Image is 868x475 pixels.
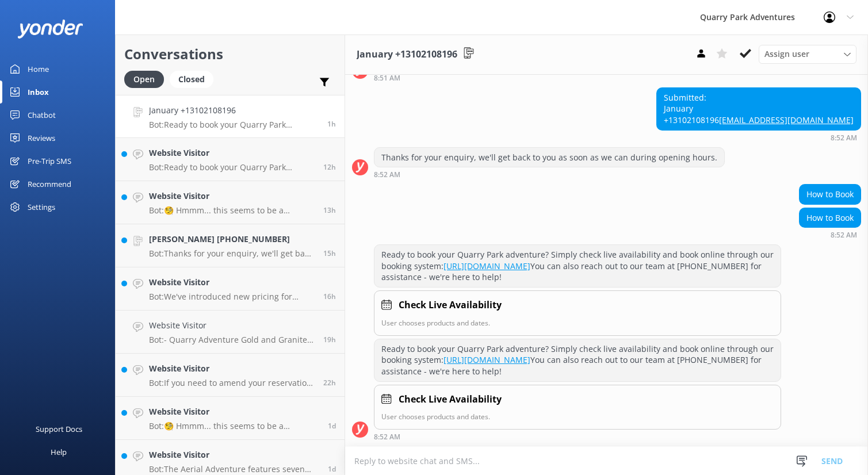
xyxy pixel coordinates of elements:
[116,354,345,397] a: Website VisitorBot:If you need to amend your reservation, please contact the Quarry Park team at ...
[170,71,213,88] div: Closed
[28,104,56,127] div: Chatbot
[323,248,336,258] span: Sep 01 2025 06:25pm (UTC -07:00) America/Tijuana
[124,72,170,85] a: Open
[149,233,315,246] h4: [PERSON_NAME] [PHONE_NUMBER]
[28,127,55,150] div: Reviews
[149,362,315,375] h4: Website Visitor
[149,335,315,345] p: Bot: - Quarry Adventure Gold and Granite tickets have a Kid price for guests ages [DEMOGRAPHIC_DA...
[124,43,336,65] h2: Conversations
[149,449,319,461] h4: Website Visitor
[374,75,400,82] strong: 8:51 AM
[116,311,345,354] a: Website VisitorBot:- Quarry Adventure Gold and Granite tickets have a Kid price for guests ages [...
[374,170,725,178] div: Sep 02 2025 08:52am (UTC -07:00) America/Tijuana
[374,148,724,167] div: Thanks for your enquiry, we'll get back to you as soon as we can during opening hours.
[149,205,315,216] p: Bot: 🧐 Hmmm... this seems to be a question better suited for one of our helpful team members. Fee...
[374,434,400,440] strong: 8:52 AM
[116,95,345,138] a: January +13102108196Bot:Ready to book your Quarry Park adventure? Simply check live availability ...
[149,421,319,431] p: Bot: 🧐 Hmmm... this seems to be a question better suited for one of our helpful team members. Fee...
[28,173,71,196] div: Recommend
[831,135,857,141] strong: 8:52 AM
[374,245,781,287] div: Ready to book your Quarry Park adventure? Simply check live availability and book online through ...
[323,292,336,301] span: Sep 01 2025 05:37pm (UTC -07:00) America/Tijuana
[831,232,857,239] strong: 8:52 AM
[116,267,345,311] a: Website VisitorBot:We've introduced new pricing for adventures now through [DATE], with HUGE disc...
[116,397,345,440] a: Website VisitorBot:🧐 Hmmm... this seems to be a question better suited for one of our helpful tea...
[28,58,49,81] div: Home
[149,190,315,202] h4: Website Visitor
[149,319,315,332] h4: Website Visitor
[374,74,781,82] div: Sep 02 2025 08:51am (UTC -07:00) America/Tijuana
[116,224,345,267] a: [PERSON_NAME] [PHONE_NUMBER]Bot:Thanks for your enquiry, we'll get back to you as soon as we can ...
[28,81,49,104] div: Inbox
[323,162,336,172] span: Sep 01 2025 09:27pm (UTC -07:00) America/Tijuana
[170,72,219,85] a: Closed
[28,150,71,173] div: Pre-Trip SMS
[17,20,83,39] img: yonder-white-logo.png
[357,47,457,62] h3: January +13102108196
[800,208,861,228] div: How to Book
[149,248,315,259] p: Bot: Thanks for your enquiry, we'll get back to you as soon as we can during opening hours.
[28,196,55,219] div: Settings
[149,104,319,117] h4: January +13102108196
[381,317,774,328] p: User chooses products and dates.
[443,261,530,271] a: [URL][DOMAIN_NAME]
[149,162,315,173] p: Bot: Ready to book your Quarry Park adventure? Simply check live availability and book online thr...
[124,71,164,88] div: Open
[36,417,82,440] div: Support Docs
[656,133,861,141] div: Sep 02 2025 08:52am (UTC -07:00) America/Tijuana
[799,231,861,239] div: Sep 02 2025 08:52am (UTC -07:00) America/Tijuana
[443,354,530,365] a: [URL][DOMAIN_NAME]
[149,120,319,130] p: Bot: Ready to book your Quarry Park adventure? Simply check live availability and book online thr...
[719,114,854,125] a: [EMAIL_ADDRESS][DOMAIN_NAME]
[327,119,336,129] span: Sep 02 2025 08:52am (UTC -07:00) America/Tijuana
[759,45,856,63] div: Assign User
[51,440,67,463] div: Help
[323,205,336,215] span: Sep 01 2025 08:28pm (UTC -07:00) America/Tijuana
[374,339,781,381] div: Ready to book your Quarry Park adventure? Simply check live availability and book online through ...
[374,171,400,178] strong: 8:52 AM
[328,464,336,474] span: Aug 31 2025 05:36pm (UTC -07:00) America/Tijuana
[328,421,336,431] span: Sep 01 2025 07:28am (UTC -07:00) America/Tijuana
[116,181,345,224] a: Website VisitorBot:🧐 Hmmm... this seems to be a question better suited for one of our helpful tea...
[657,88,861,130] div: Submitted: January +13102108196
[374,432,781,440] div: Sep 02 2025 08:52am (UTC -07:00) America/Tijuana
[149,464,319,474] p: Bot: The Aerial Adventure features seven different routes with a total of 60 elements, each uniqu...
[323,335,336,344] span: Sep 01 2025 02:46pm (UTC -07:00) America/Tijuana
[116,138,345,181] a: Website VisitorBot:Ready to book your Quarry Park adventure? Simply check live availability and b...
[381,411,774,422] p: User chooses products and dates.
[149,378,315,388] p: Bot: If you need to amend your reservation, please contact the Quarry Park team at [PHONE_NUMBER]...
[149,276,315,289] h4: Website Visitor
[800,185,861,204] div: How to Book
[399,298,502,313] h4: Check Live Availability
[399,392,502,407] h4: Check Live Availability
[764,48,809,60] span: Assign user
[149,147,315,159] h4: Website Visitor
[323,378,336,388] span: Sep 01 2025 11:24am (UTC -07:00) America/Tijuana
[149,405,319,418] h4: Website Visitor
[149,292,315,302] p: Bot: We've introduced new pricing for adventures now through [DATE], with HUGE discounts and a NE...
